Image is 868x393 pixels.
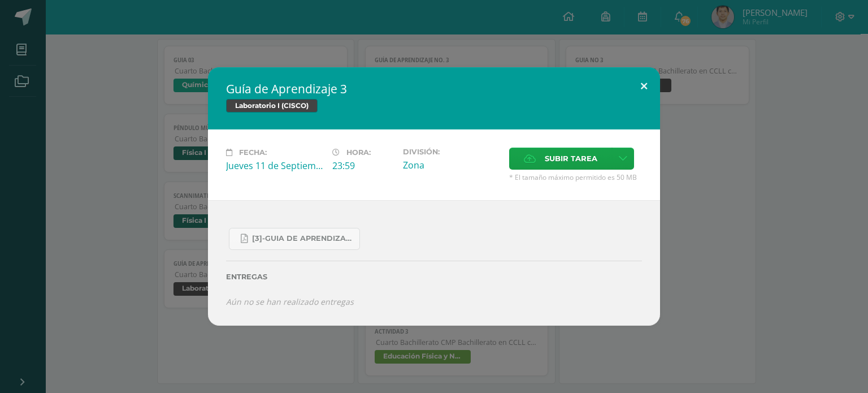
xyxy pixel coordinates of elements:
[226,296,354,307] i: Aún no se han realizado entregas
[226,273,642,281] label: Entregas
[239,148,267,157] span: Fecha:
[509,172,642,182] span: * El tamaño máximo permitido es 50 MB
[226,81,642,97] h2: Guía de Aprendizaje 3
[226,99,318,113] span: Laboratorio I (CISCO)
[403,148,500,156] label: División:
[403,159,500,171] div: Zona
[229,228,360,250] a: [3]-GUIA DE APRENDIZAJE 3 IV [PERSON_NAME] CISCO UNIDAD 4.pdf
[332,159,394,172] div: 23:59
[545,148,597,169] span: Subir tarea
[252,234,354,243] span: [3]-GUIA DE APRENDIZAJE 3 IV [PERSON_NAME] CISCO UNIDAD 4.pdf
[628,67,660,106] button: Close (Esc)
[346,148,371,157] span: Hora:
[226,159,323,172] div: Jueves 11 de Septiembre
